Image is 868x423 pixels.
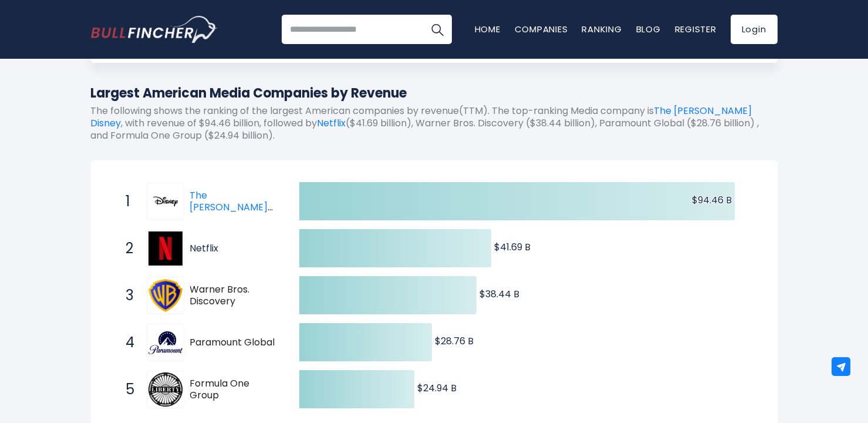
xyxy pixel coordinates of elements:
[91,16,218,43] img: Bullfincher logo
[148,372,183,407] img: Formula One Group
[148,184,183,219] img: The Walt Disney
[120,333,132,352] span: 4
[147,183,190,220] a: The Walt Disney
[494,240,531,254] text: $41.69 B
[120,380,132,399] span: 5
[675,23,717,35] a: Register
[91,104,752,130] a: The [PERSON_NAME] Disney
[190,284,279,308] span: Warner Bros. Discovery
[479,287,519,301] text: $38.44 B
[423,15,452,44] button: Search
[190,241,219,255] a: Netflix
[148,278,183,313] img: Warner Bros. Discovery
[636,23,661,35] a: Blog
[120,286,132,305] span: 3
[91,16,217,43] a: Go to homepage
[91,105,778,142] p: The following shows the ranking of the largest American companies by revenue(TTM). The top-rankin...
[147,230,190,267] a: Netflix
[417,381,457,395] text: $24.94 B
[91,83,778,103] h1: Largest American Media Companies by Revenue
[435,334,474,348] text: $28.76 B
[691,193,731,207] text: $94.46 B
[148,231,183,266] img: Netflix
[190,378,279,402] span: Formula One Group
[190,189,273,227] a: The [PERSON_NAME] Disney
[475,23,501,35] a: Home
[120,239,132,258] span: 2
[190,337,279,349] span: Paramount Global
[515,23,568,35] a: Companies
[148,331,183,355] img: Paramount Global
[318,116,346,130] a: Netflix
[731,15,778,44] a: Login
[120,192,132,211] span: 1
[582,23,622,35] a: Ranking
